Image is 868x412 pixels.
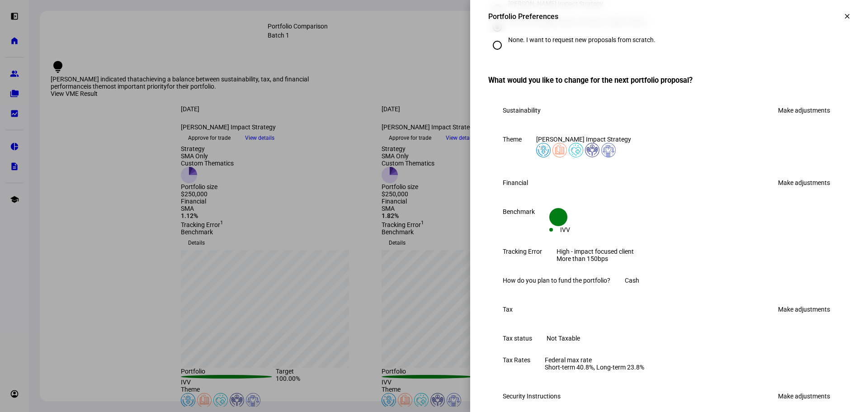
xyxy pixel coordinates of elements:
[585,143,599,157] img: humanRights.colored.svg
[503,248,542,255] div: Tracking Error
[503,335,532,342] div: Tax status
[773,103,835,118] a: Make adjustments
[552,143,567,157] img: education.colored.svg
[560,226,570,233] div: IVV
[503,136,522,143] div: Theme
[488,12,558,21] div: Portfolio Preferences
[503,179,528,186] div: Financial
[503,208,535,215] div: Benchmark
[536,136,631,143] div: [PERSON_NAME] Impact Strategy
[557,255,634,262] div: More than 150bps
[508,36,656,43] div: None. I want to request new proposals from scratch.
[773,175,835,190] a: Make adjustments
[545,356,644,371] div: Federal max rate
[601,143,616,157] img: democracy.colored.svg
[557,248,634,255] div: High - impact focused client
[488,76,850,85] h3: What would you like to change for the next portfolio proposal?
[843,12,851,20] mat-icon: clear
[773,302,835,317] a: Make adjustments
[545,364,644,371] div: Short-term 40.8%, Long-term 23.8%
[536,143,551,157] img: womensRights.colored.svg
[503,306,513,313] div: Tax
[547,335,580,342] div: Not Taxable
[773,389,835,403] a: Make adjustments
[503,393,561,400] div: Security Instructions
[503,107,541,114] div: Sustainability
[503,356,530,364] div: Tax Rates
[569,143,583,157] img: healthWellness.colored.svg
[503,277,610,284] div: How do you plan to fund the portfolio?
[625,277,639,284] div: Cash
